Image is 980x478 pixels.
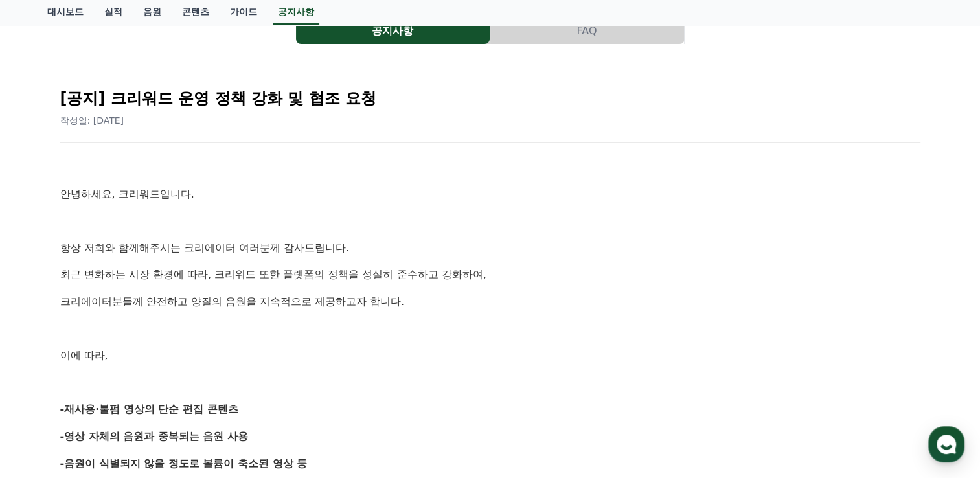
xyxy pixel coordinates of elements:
[60,293,920,310] p: 크리에이터분들께 안전하고 양질의 음원을 지속적으로 제공하고자 합니다.
[60,457,308,470] strong: -음원이 식별되지 않을 정도로 볼륨이 축소된 영상 등
[60,347,920,364] p: 이에 따라,
[41,390,49,400] span: 홈
[60,266,920,283] p: 최근 변화하는 시장 환경에 따라, 크리워드 또한 플랫폼의 정책을 성실히 준수하고 강화하여,
[200,390,216,400] span: 설정
[4,370,85,403] a: 홈
[167,370,249,403] a: 설정
[60,430,249,442] strong: -영상 자체의 음원과 중복되는 음원 사용
[490,18,684,44] button: FAQ
[60,186,920,203] p: 안녕하세요, 크리워드입니다.
[296,18,490,44] button: 공지사항
[60,403,238,415] strong: -재사용·불펌 영상의 단순 편집 콘텐츠
[119,391,134,401] span: 대화
[296,18,490,44] a: 공지사항
[85,370,167,403] a: 대화
[60,88,920,109] h2: [공지] 크리워드 운영 정책 강화 및 협조 요청
[60,115,124,126] span: 작성일: [DATE]
[490,18,685,44] a: FAQ
[60,240,920,256] p: 항상 저희와 함께해주시는 크리에이터 여러분께 감사드립니다.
